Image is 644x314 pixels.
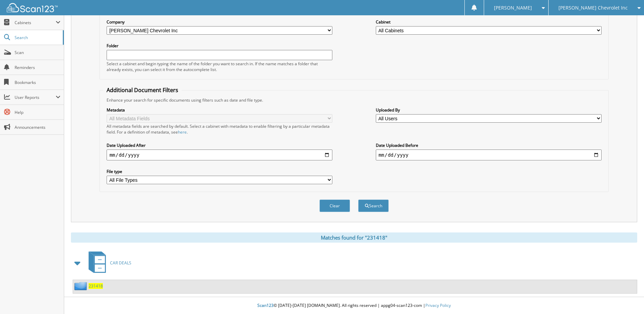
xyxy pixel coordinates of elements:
label: Metadata [107,107,332,113]
button: Clear [319,199,350,212]
div: Enhance your search for specific documents using filters such as date and file type. [103,97,605,103]
div: All metadata fields are searched by default. Select a cabinet with metadata to enable filtering b... [107,123,332,135]
div: Matches found for "231418" [71,232,637,243]
div: Select a cabinet and begin typing the name of the folder you want to search in. If the name match... [107,61,332,72]
span: [PERSON_NAME] Chevrolet Inc [558,6,628,10]
span: Bookmarks [15,80,60,85]
label: Company [107,19,332,25]
span: Announcements [15,124,60,130]
span: User Reports [15,94,56,100]
label: Uploaded By [376,107,602,113]
label: File type [107,169,332,174]
div: © [DATE]-[DATE] [DOMAIN_NAME]. All rights reserved | appg04-scan123-com | [64,297,644,314]
button: Search [358,199,389,212]
span: Reminders [15,65,60,70]
span: CAR DEALS [110,260,131,266]
label: Date Uploaded Before [376,142,602,148]
span: Help [15,109,60,115]
input: start [107,150,332,160]
a: 231418 [89,283,103,289]
label: Folder [107,43,332,49]
img: folder2.png [74,282,89,290]
span: [PERSON_NAME] [494,6,532,10]
a: CAR DEALS [85,249,131,276]
span: Search [15,35,59,40]
span: Cabinets [15,20,56,25]
input: end [376,150,602,160]
label: Date Uploaded After [107,142,332,148]
img: scan123-logo-white.svg [7,3,58,12]
label: Cabinet [376,19,602,25]
span: Scan [15,50,60,55]
a: Privacy Policy [425,302,451,308]
a: here [178,129,187,135]
span: Scan123 [257,302,274,308]
legend: Additional Document Filters [103,86,182,94]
